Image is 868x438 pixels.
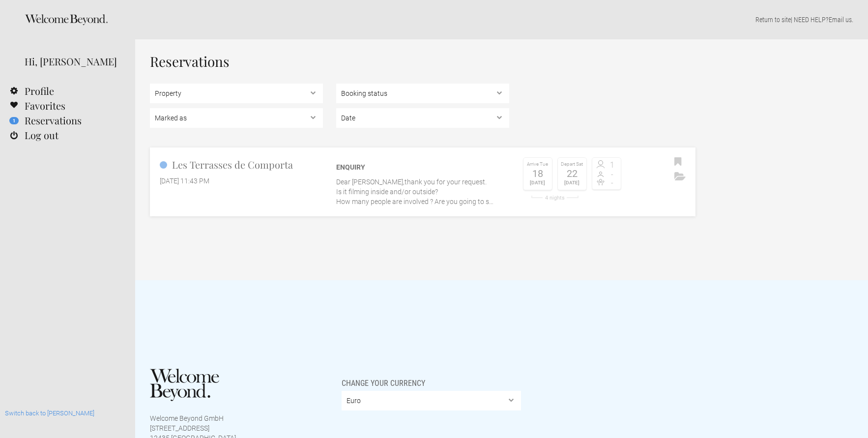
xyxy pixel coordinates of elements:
select: , , , [150,108,323,128]
a: Return to site [755,16,791,24]
div: Enquiry [336,162,509,172]
select: , [336,108,509,128]
h1: Reservations [150,54,695,69]
div: [DATE] [560,178,584,187]
span: 1 [607,161,618,169]
button: Bookmark [672,155,684,170]
div: Arrive Tue [526,160,550,169]
flynt-notification-badge: 1 [9,117,19,124]
img: Welcome Beyond [150,369,219,401]
div: [DATE] [526,178,550,187]
button: Archive [672,170,688,184]
a: Switch back to [PERSON_NAME] [5,409,94,417]
a: Les Terrasses de Comporta [DATE] 11:43 PM Enquiry Dear [PERSON_NAME],thank you for your request.I... [150,147,695,216]
select: , , [336,84,509,103]
div: 4 nights [523,195,587,201]
span: Change your currency [342,369,425,388]
span: - [607,171,618,178]
p: Dear [PERSON_NAME],thank you for your request. Is it filming inside and/or outside? How many peop... [336,177,509,206]
h2: Les Terrasses de Comporta [160,157,323,172]
a: Email us [829,16,852,24]
span: - [607,179,618,187]
flynt-date-display: [DATE] 11:43 PM [160,177,209,185]
select: Change your currency [342,391,521,410]
div: 22 [560,169,584,178]
div: 18 [526,169,550,178]
p: | NEED HELP? . [150,15,853,25]
div: Depart Sat [560,160,584,169]
div: Hi, [PERSON_NAME] [25,54,120,69]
